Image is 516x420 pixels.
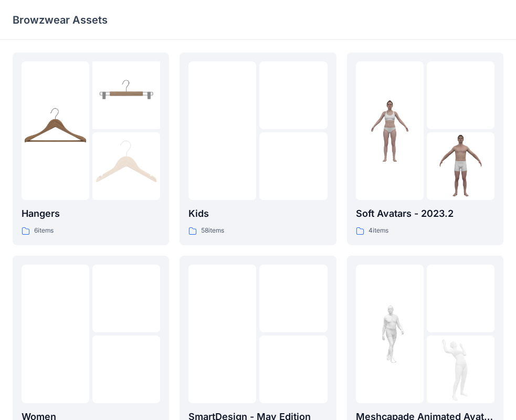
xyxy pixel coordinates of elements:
a: folder 1folder 3Soft Avatars - 2023.24items [347,52,503,245]
p: Kids [188,206,327,221]
img: folder 1 [356,300,424,367]
a: Kids58items [180,52,336,245]
a: folder 1folder 2folder 3Hangers6items [13,52,169,245]
img: folder 3 [427,132,494,200]
p: 58 items [201,225,224,236]
img: folder 3 [92,132,160,200]
img: folder 1 [22,97,89,165]
img: folder 2 [92,61,160,129]
p: Hangers [22,206,160,221]
img: folder 3 [427,335,494,403]
p: 6 items [34,225,54,236]
p: Soft Avatars - 2023.2 [356,206,494,221]
p: Browzwear Assets [13,13,108,27]
img: folder 1 [356,97,424,165]
p: 4 items [368,225,388,236]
